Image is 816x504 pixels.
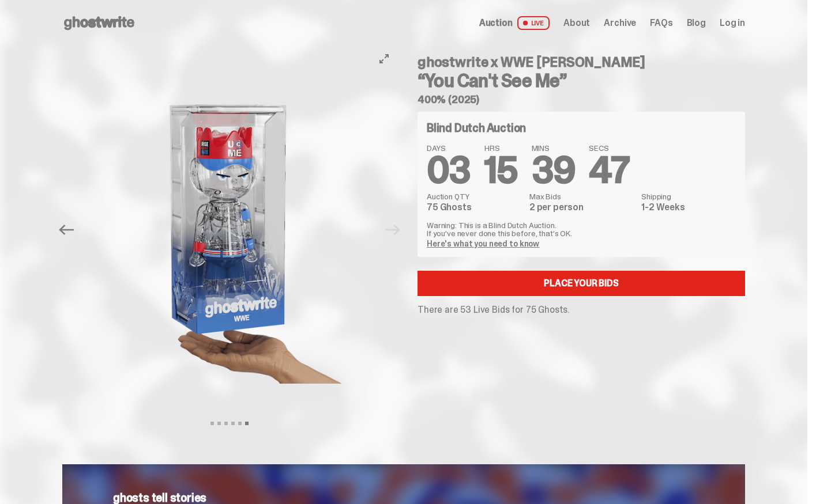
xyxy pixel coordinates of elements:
[529,192,634,200] dt: Max Bids
[650,18,672,28] a: FAQs
[604,18,636,28] a: Archive
[427,146,471,194] span: 03
[532,144,576,152] span: MINS
[563,18,590,28] a: About
[529,203,634,212] dd: 2 per person
[427,221,736,237] p: Warning: This is a Blind Dutch Auction. If you’ve never done this before, that’s OK.
[54,217,79,242] button: Previous
[231,422,235,425] button: View slide 4
[224,422,228,425] button: View slide 3
[210,422,214,425] button: View slide 1
[484,146,518,194] span: 15
[418,55,745,69] h4: ghostwrite x WWE [PERSON_NAME]
[418,271,745,296] a: Place your Bids
[238,422,242,425] button: View slide 5
[687,18,706,28] a: Blog
[377,52,391,66] button: View full-screen
[427,192,522,200] dt: Auction QTY
[82,46,377,414] img: ghostwrite%20wwe%20scale.png
[720,18,745,28] a: Log in
[479,16,550,30] a: Auction LIVE
[641,203,736,212] dd: 1-2 Weeks
[427,122,526,134] h4: Blind Dutch Auction
[113,492,694,503] p: ghosts tell stories
[418,94,745,105] h5: 400% (2025)
[245,422,249,425] button: View slide 6
[427,203,522,212] dd: 75 Ghosts
[217,422,221,425] button: View slide 2
[484,144,518,152] span: HRS
[517,16,550,30] span: LIVE
[418,71,745,90] h3: “You Can't See Me”
[532,146,576,194] span: 39
[641,192,736,200] dt: Shipping
[427,238,539,249] a: Here's what you need to know
[418,305,745,314] p: There are 53 Live Bids for 75 Ghosts.
[427,144,471,152] span: DAYS
[589,146,629,194] span: 47
[479,18,513,28] span: Auction
[589,144,629,152] span: SECS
